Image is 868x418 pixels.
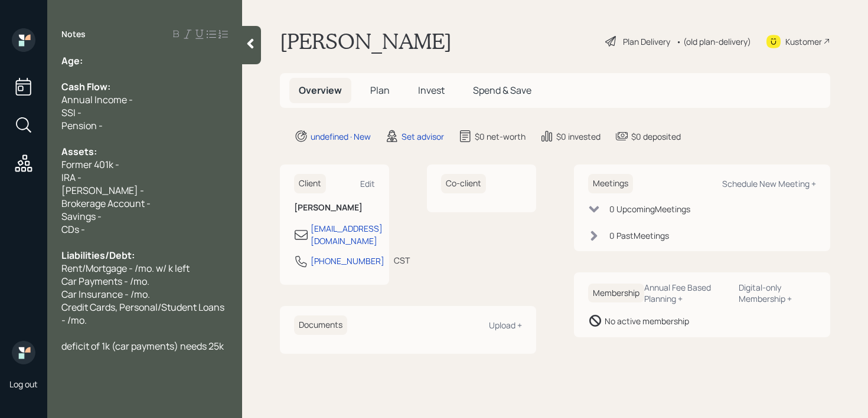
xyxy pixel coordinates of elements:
[61,184,144,197] span: [PERSON_NAME] -
[61,340,224,353] span: deficit of 1k (car payments) needs 25k
[61,119,103,132] span: Pension -
[785,35,822,48] div: Kustomer
[473,84,531,97] span: Spend & Save
[294,174,326,193] h6: Client
[475,130,526,143] div: $0 net-worth
[61,106,81,119] span: SSI -
[61,288,150,301] span: Car Insurance - /mo.
[61,275,149,288] span: Car Payments - /mo.
[61,249,135,262] span: Liabilities/Debt:
[402,130,444,143] div: Set advisor
[294,203,375,213] h6: [PERSON_NAME]
[61,223,85,236] span: CDs -
[311,255,384,267] div: [PHONE_NUMBER]
[61,262,190,275] span: Rent/Mortgage - /mo. w/ k left
[311,222,383,247] div: [EMAIL_ADDRESS][DOMAIN_NAME]
[609,229,669,242] div: 0 Past Meeting s
[418,84,445,97] span: Invest
[623,35,670,48] div: Plan Delivery
[360,178,375,189] div: Edit
[61,54,83,67] span: Age:
[370,84,390,97] span: Plan
[739,282,816,304] div: Digital-only Membership +
[311,130,371,143] div: undefined · New
[299,84,342,97] span: Overview
[605,315,689,327] div: No active membership
[61,171,81,184] span: IRA -
[441,174,486,193] h6: Co-client
[394,254,410,266] div: CST
[489,320,522,331] div: Upload +
[12,341,35,364] img: retirable_logo.png
[61,80,110,93] span: Cash Flow:
[280,28,452,54] h1: [PERSON_NAME]
[61,210,102,223] span: Savings -
[644,282,729,304] div: Annual Fee Based Planning +
[588,284,644,303] h6: Membership
[676,35,751,48] div: • (old plan-delivery)
[556,130,601,143] div: $0 invested
[588,174,633,193] h6: Meetings
[631,130,681,143] div: $0 deposited
[61,301,226,327] span: Credit Cards, Personal/Student Loans - /mo.
[722,178,816,189] div: Schedule New Meeting +
[61,158,119,171] span: Former 401k -
[9,378,38,390] div: Log out
[61,93,133,106] span: Annual Income -
[609,203,690,215] div: 0 Upcoming Meeting s
[61,197,151,210] span: Brokerage Account -
[61,145,97,158] span: Assets:
[61,28,86,40] label: Notes
[294,315,347,335] h6: Documents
